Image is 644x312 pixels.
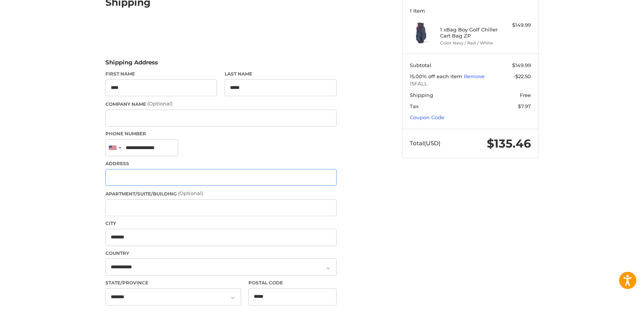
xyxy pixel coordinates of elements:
legend: Shipping Address [105,58,158,71]
label: City [105,220,337,227]
span: Tax [410,103,419,109]
label: Postal Code [248,279,337,286]
span: Shipping [410,92,433,98]
span: $149.99 [512,62,531,68]
label: First Name [105,71,217,77]
span: -$22.50 [513,73,531,79]
label: Last Name [225,71,337,77]
label: Country [105,250,337,257]
span: $7.97 [518,103,531,109]
span: Total (USD) [410,140,440,147]
li: Color Navy / Red / White [440,40,499,46]
label: Address [105,160,337,167]
span: 15.00% off each item [410,73,464,79]
small: (Optional) [178,190,203,196]
label: State/Province [105,279,241,286]
a: Coupon Code [410,114,444,120]
span: Free [520,92,531,98]
div: United States: +1 [106,140,123,156]
div: $149.99 [501,21,531,29]
label: Apartment/Suite/Building [105,190,337,197]
a: Remove [464,73,485,79]
h4: 1 x Bag Boy Golf Chiller Cart Bag ZP [440,26,499,39]
span: $135.46 [487,136,531,151]
small: (Optional) [147,100,172,107]
h3: 1 Item [410,8,531,14]
span: Subtotal [410,62,431,68]
span: 15FALL [410,80,531,88]
label: Phone Number [105,130,337,137]
label: Company Name [105,100,337,108]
